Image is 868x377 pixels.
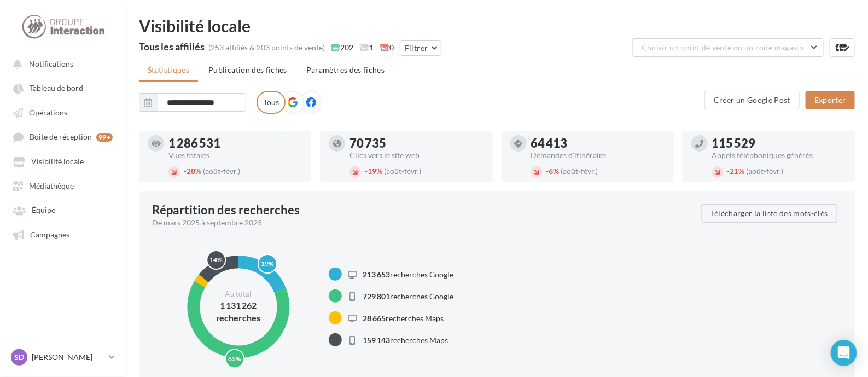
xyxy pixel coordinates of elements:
a: Médiathèque [7,176,119,195]
a: Opérations [7,102,119,122]
button: Filtrer [400,40,441,56]
span: Visibilité locale [31,157,84,166]
div: Répartition des recherches [152,204,300,216]
span: Campagnes [30,230,69,239]
button: Notifications [7,54,115,73]
span: recherches Google [363,270,453,279]
span: Notifications [29,59,73,68]
div: Appels téléphoniques générés [712,152,846,159]
div: 1 286 531 [168,137,302,149]
span: 1 [359,42,374,53]
span: (août-févr.) [747,166,784,176]
label: Tous [257,91,286,114]
span: - [546,166,549,176]
span: (août-févr.) [561,166,598,176]
span: (août-févr.) [384,166,421,176]
span: 19% [365,166,382,176]
span: 6% [546,166,560,176]
a: Équipe [7,200,119,219]
div: Visibilité locale [139,18,855,34]
span: - [727,166,730,176]
span: 28 665 [363,314,386,323]
div: Demandes d'itinéraire [531,152,665,159]
span: 729 801 [363,292,390,301]
span: 0 [380,42,394,53]
button: Choisir un point de vente ou un code magasin [632,38,824,57]
span: 21% [727,166,745,176]
span: Paramètres des fiches [306,65,385,74]
span: 202 [331,42,353,53]
span: recherches Maps [363,314,444,323]
span: Médiathèque [29,181,74,190]
a: SD [PERSON_NAME] [9,347,117,368]
span: Tableau de bord [30,84,83,93]
span: 159 143 [363,335,390,345]
div: Clics vers le site web [349,152,483,159]
span: recherches Google [363,292,453,301]
span: Équipe [32,206,55,215]
div: Tous les affiliés [139,42,205,51]
span: (août-févr.) [203,166,240,176]
a: Tableau de bord [7,78,119,97]
span: Opérations [29,108,67,117]
div: (253 affiliés & 203 points de vente) [208,42,325,53]
p: [PERSON_NAME] [32,352,104,363]
div: 99+ [96,133,113,142]
span: - [365,166,368,176]
div: 64 413 [531,137,665,149]
button: Créer un Google Post [704,91,800,109]
span: Choisir un point de vente ou un code magasin [642,43,803,52]
span: - [184,166,187,176]
span: SD [14,352,24,363]
button: Exporter [806,91,855,109]
div: 115 529 [712,137,846,149]
a: Boîte de réception 99+ [7,126,119,147]
span: 213 653 [363,270,390,279]
div: Vues totales [168,152,302,159]
button: Télécharger la liste des mots-clés [701,204,837,223]
a: Campagnes [7,224,119,244]
span: recherches Maps [363,335,448,345]
div: 70 735 [349,137,483,149]
span: Publication des fiches [208,65,287,74]
div: De mars 2025 à septembre 2025 [152,217,692,228]
a: Visibilité locale [7,151,119,171]
span: 28% [184,166,201,176]
div: Open Intercom Messenger [831,340,857,366]
span: Boîte de réception [30,132,92,142]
